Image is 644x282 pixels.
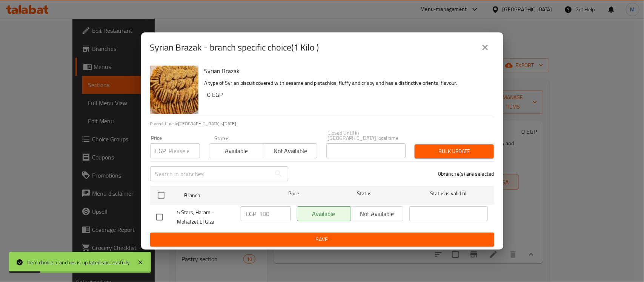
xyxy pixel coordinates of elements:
[184,191,263,200] span: Branch
[421,147,488,156] span: Bulk update
[150,233,494,247] button: Save
[209,143,263,158] button: Available
[415,144,494,158] button: Bulk update
[150,41,319,54] h2: Syrian Brazak - branch specific choice(1 Kilo )
[155,146,166,155] p: EGP
[177,208,235,227] span: 5 Stars, Haram - Mohafzet El Giza
[207,89,488,100] h6: 0 EGP
[325,189,403,198] span: Status
[150,66,198,114] img: Syrian Brazak
[260,206,291,221] input: Please enter price
[212,146,260,156] span: Available
[150,120,494,127] p: Current time in [GEOGRAPHIC_DATA] is [DATE]
[150,166,271,181] input: Search in branches
[438,170,494,178] p: 0 branche(s) are selected
[266,146,314,156] span: Not available
[476,38,494,57] button: close
[263,143,317,158] button: Not available
[246,209,257,218] p: EGP
[204,78,488,88] p: A type of Syrian biscuit covered with sesame and pistachios, fluffy and crispy and has a distinct...
[204,66,488,76] h6: Syrian Brazak
[169,143,200,158] input: Please enter price
[409,189,488,198] span: Status is valid till
[269,189,319,198] span: Price
[27,258,130,267] div: Item choice branches is updated successfully
[156,235,488,244] span: Save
